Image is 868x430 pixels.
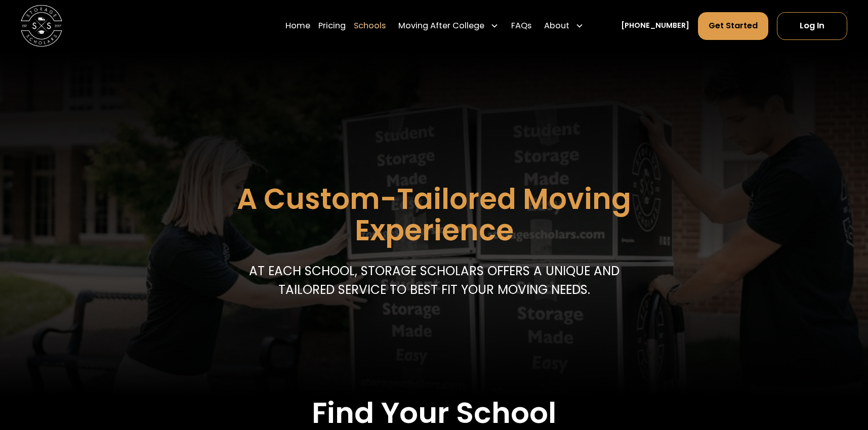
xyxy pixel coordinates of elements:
h1: A Custom-Tailored Moving Experience [185,184,683,246]
p: At each school, storage scholars offers a unique and tailored service to best fit your Moving needs. [245,262,623,299]
a: FAQs [511,12,531,40]
img: Storage Scholars main logo [21,5,62,47]
a: Get Started [698,12,769,40]
a: Home [285,12,310,40]
a: Schools [354,12,386,40]
div: Moving After College [394,12,503,40]
a: Log In [777,12,847,40]
div: About [540,12,588,40]
a: Pricing [318,12,346,40]
div: About [544,20,569,32]
div: Moving After College [398,20,484,32]
a: [PHONE_NUMBER] [621,20,689,31]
